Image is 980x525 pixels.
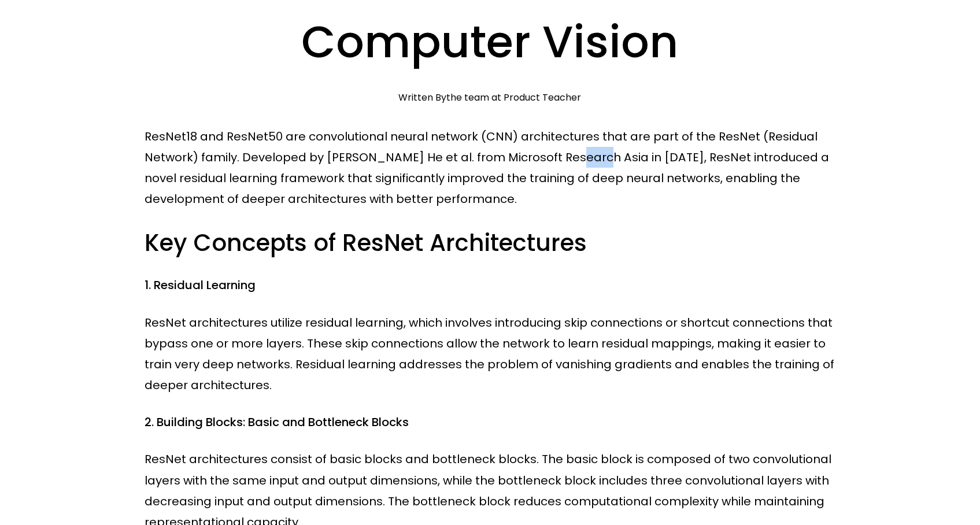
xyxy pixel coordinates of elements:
p: ResNet18 and ResNet50 are convolutional neural network (CNN) architectures that are part of the R... [145,126,835,210]
p: ResNet architectures utilize residual learning, which involves introducing skip connections or sh... [145,312,835,396]
h3: Key Concepts of ResNet Architectures [145,228,835,259]
a: the team at Product Teacher [446,91,581,104]
h4: 2. Building Blocks: Basic and Bottleneck Blocks [145,415,835,431]
div: Written By [398,92,581,103]
h4: 1. Residual Learning [145,278,835,294]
